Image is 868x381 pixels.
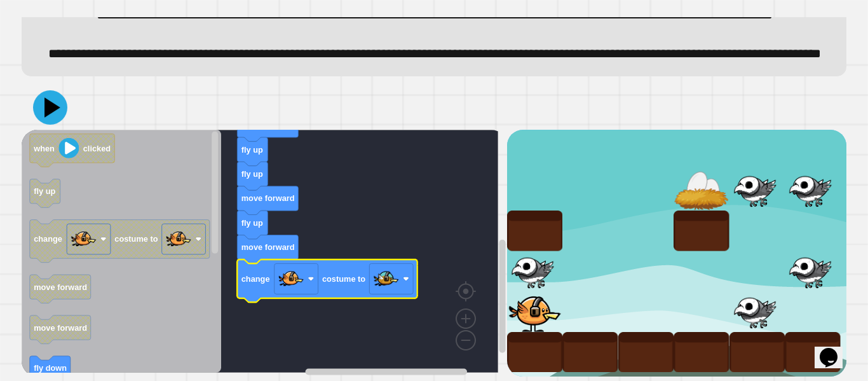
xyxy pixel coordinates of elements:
text: fly up [241,218,263,228]
text: move forward [241,242,295,252]
text: fly up [241,144,263,154]
text: move forward [34,322,87,332]
text: fly down [34,363,67,373]
iframe: chat widget [815,330,855,368]
text: when [33,143,55,153]
div: Blockly Workspace [22,130,506,377]
text: clicked [83,143,111,153]
text: move forward [34,282,87,291]
text: costume to [115,234,158,244]
text: move forward [241,193,295,203]
text: costume to [322,274,365,284]
text: fly up [241,169,263,179]
text: fly up [34,186,55,196]
text: change [241,274,270,284]
text: change [34,234,62,244]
